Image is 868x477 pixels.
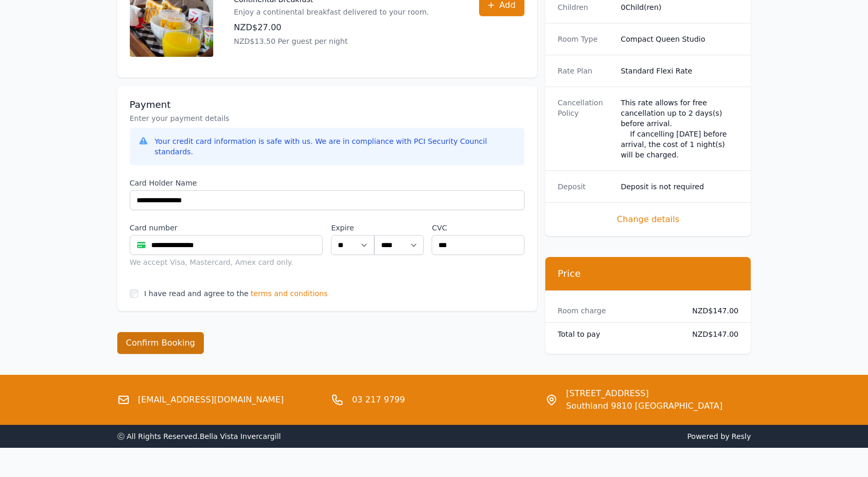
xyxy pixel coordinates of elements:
[621,97,739,160] div: This rate allows for free cancellation up to 2 days(s) before arrival. If cancelling [DATE] befor...
[117,332,204,354] button: Confirm Booking
[566,400,723,412] span: Southland 9810 [GEOGRAPHIC_DATA]
[251,288,328,299] span: terms and conditions
[558,305,676,316] dt: Room charge
[566,387,723,400] span: [STREET_ADDRESS]
[432,223,524,233] label: CVC
[130,178,524,188] label: Card Holder Name
[731,432,751,441] a: Resly
[558,97,613,160] dt: Cancellation Policy
[558,2,613,13] dt: Children
[234,36,429,46] p: NZD$13.50 Per guest per night
[352,394,405,406] a: 03 217 9799
[621,181,739,192] dd: Deposit is not required
[130,223,323,233] label: Card number
[558,329,676,339] dt: Total to pay
[130,257,323,267] div: We accept Visa, Mastercard, Amex card only.
[558,181,613,192] dt: Deposit
[374,223,423,233] label: .
[138,394,284,406] a: [EMAIL_ADDRESS][DOMAIN_NAME]
[155,136,516,157] div: Your credit card information is safe with us. We are in compliance with PCI Security Council stan...
[558,213,739,226] span: Change details
[234,7,429,17] p: Enjoy a continental breakfast delivered to your room.
[438,431,751,442] span: Powered by
[684,305,739,316] dd: NZD$147.00
[684,329,739,339] dd: NZD$147.00
[130,113,524,124] p: Enter your payment details
[130,99,524,111] h3: Payment
[144,289,249,298] label: I have read and agree to the
[331,223,374,233] label: Expire
[558,66,613,76] dt: Rate Plan
[234,21,429,34] p: NZD$27.00
[621,66,739,76] dd: Standard Flexi Rate
[117,432,281,441] span: ⓒ All Rights Reserved. Bella Vista Invercargill
[558,34,613,44] dt: Room Type
[621,2,739,13] dd: 0 Child(ren)
[558,267,739,280] h3: Price
[621,34,739,44] dd: Compact Queen Studio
